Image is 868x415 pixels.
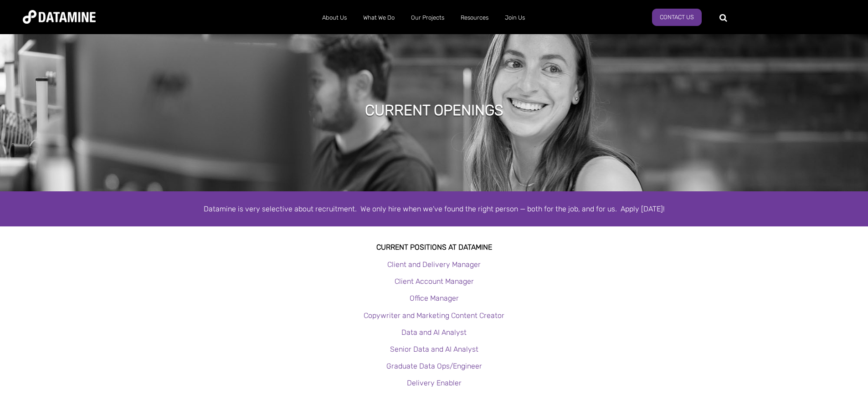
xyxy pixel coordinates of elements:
a: Client Account Manager [395,277,474,286]
a: Senior Data and AI Analyst [390,345,478,354]
a: Client and Delivery Manager [387,260,481,269]
a: Join Us [497,6,533,30]
a: Contact Us [652,9,702,26]
a: About Us [314,6,355,30]
a: Graduate Data Ops/Engineer [386,362,482,370]
h1: Current Openings [365,100,503,120]
a: Our Projects [403,6,452,30]
a: What We Do [355,6,403,30]
div: Datamine is very selective about recruitment. We only hire when we've found the right person — bo... [175,203,694,215]
a: Copywriter and Marketing Content Creator [364,311,504,320]
img: Datamine [23,10,96,24]
a: Resources [452,6,497,30]
a: Delivery Enabler [407,379,462,387]
strong: Current Positions at datamine [376,243,492,251]
a: Office Manager [410,294,459,302]
a: Data and AI Analyst [401,328,467,337]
